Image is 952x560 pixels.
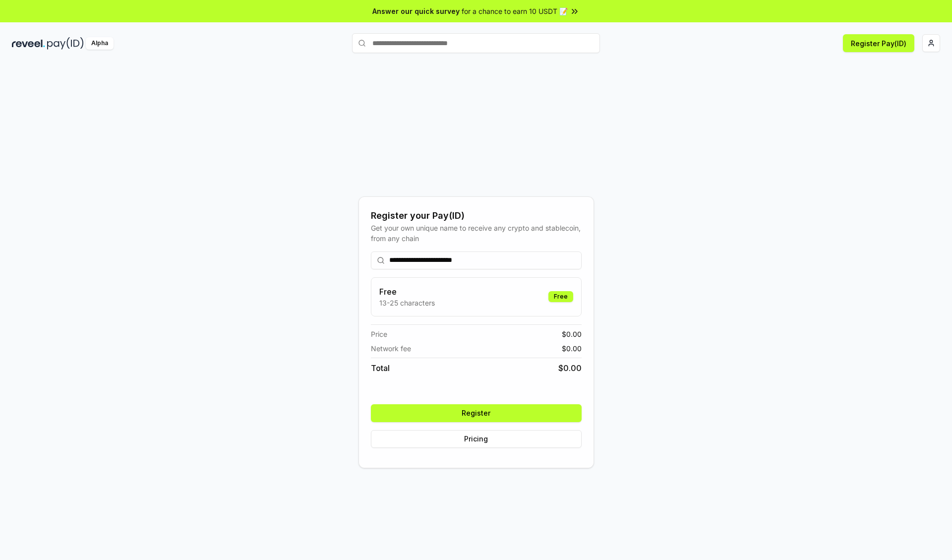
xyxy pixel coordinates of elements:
[843,34,914,52] button: Register Pay(ID)
[12,37,45,50] img: reveel_dark
[562,329,582,339] span: $ 0.00
[371,209,582,223] div: Register your Pay(ID)
[371,362,390,374] span: Total
[371,404,582,422] button: Register
[558,362,582,374] span: $ 0.00
[462,6,568,16] span: for a chance to earn 10 USDT 📝
[47,37,84,50] img: pay_id
[562,343,582,354] span: $ 0.00
[86,37,114,50] div: Alpha
[371,343,411,354] span: Network fee
[371,223,582,244] div: Get your own unique name to receive any crypto and stablecoin, from any chain
[371,329,387,339] span: Price
[379,286,435,298] h3: Free
[371,430,582,448] button: Pricing
[372,6,460,16] span: Answer our quick survey
[379,298,435,308] p: 13-25 characters
[548,291,573,302] div: Free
